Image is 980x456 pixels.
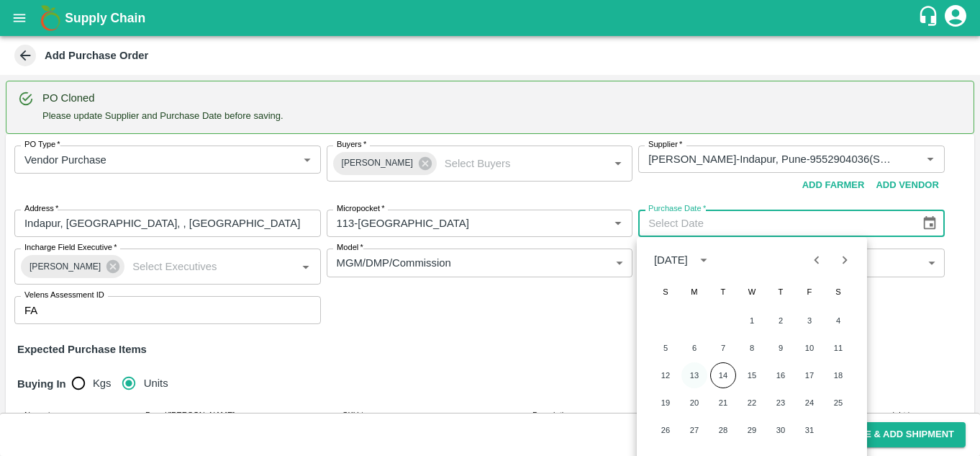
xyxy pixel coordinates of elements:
[648,139,682,151] label: Supplier
[681,277,707,306] span: Monday
[681,417,707,443] button: 27
[739,390,765,416] button: 22
[943,3,968,33] div: account of current user
[24,303,37,318] p: FA
[21,259,109,274] span: [PERSON_NAME]
[710,277,736,306] span: Tuesday
[825,390,851,416] button: 25
[337,242,363,254] label: Model
[653,277,679,306] span: Sunday
[768,390,794,416] button: 23
[42,86,283,129] div: Please update Supplier and Purchase Date before saving.
[739,335,765,361] button: 8
[768,277,794,306] span: Thursday
[532,410,573,421] label: Description
[127,257,273,276] input: Select Executives
[917,5,943,31] div: customer-support
[768,362,794,388] button: 16
[768,417,794,443] button: 30
[710,390,736,416] button: 21
[825,277,851,306] span: Saturday
[24,152,106,168] p: Vendor Purchase
[825,308,851,334] button: 4
[648,203,706,215] label: Purchase Date
[337,139,366,151] label: Buyers
[331,214,586,233] input: Micropocket
[681,390,707,416] button: 20
[17,344,147,355] strong: Expected Purchase Items
[337,255,451,271] p: MGM/DMP/Commission
[850,410,910,421] label: Average weight
[654,252,688,268] div: [DATE]
[739,362,765,388] button: 15
[768,335,794,361] button: 9
[710,335,736,361] button: 7
[768,308,794,334] button: 2
[916,210,943,237] button: Choose date
[14,210,321,237] input: Address
[797,362,822,388] button: 17
[921,150,940,169] button: Open
[797,417,822,443] button: 31
[36,4,65,32] img: logo
[710,362,736,388] button: 14
[739,277,765,306] span: Wednesday
[45,50,148,61] b: Add Purchase Order
[710,417,736,443] button: 28
[653,335,679,361] button: 5
[296,257,315,276] button: Open
[797,308,822,334] button: 3
[24,242,117,254] label: Incharge Field Executive
[24,290,104,301] label: Velens Assessment ID
[681,335,707,361] button: 6
[333,156,422,171] span: [PERSON_NAME]
[739,308,765,334] button: 1
[803,246,830,274] button: Previous month
[835,422,966,447] button: Save & Add Shipment
[870,173,944,198] button: Add Vendor
[12,369,72,399] h6: Buying In
[609,154,627,173] button: Open
[439,154,586,173] input: Select Buyers
[797,173,871,198] button: Add Farmer
[65,8,917,28] a: Supply Chain
[739,417,765,443] button: 29
[342,410,363,421] label: SKU
[145,410,235,421] label: Brand/[PERSON_NAME]
[337,203,385,215] label: Micropocket
[692,249,715,272] button: calendar view is open, switch to year view
[609,214,627,233] button: Open
[3,1,36,35] button: open drawer
[24,139,60,151] label: PO Type
[797,390,822,416] button: 24
[24,203,58,215] label: Address
[825,362,851,388] button: 18
[72,369,180,398] div: buying_in
[643,150,898,169] input: Select Supplier
[653,417,679,443] button: 26
[653,362,679,388] button: 12
[144,375,168,391] span: Units
[42,90,283,106] div: PO Cloned
[333,152,437,175] div: [PERSON_NAME]
[638,210,909,237] input: Select Date
[681,362,707,388] button: 13
[797,277,822,306] span: Friday
[797,335,822,361] button: 10
[831,246,858,274] button: Next month
[24,410,50,421] label: Name
[825,335,851,361] button: 11
[653,390,679,416] button: 19
[21,255,124,278] div: [PERSON_NAME]
[93,375,112,391] span: Kgs
[65,11,145,25] b: Supply Chain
